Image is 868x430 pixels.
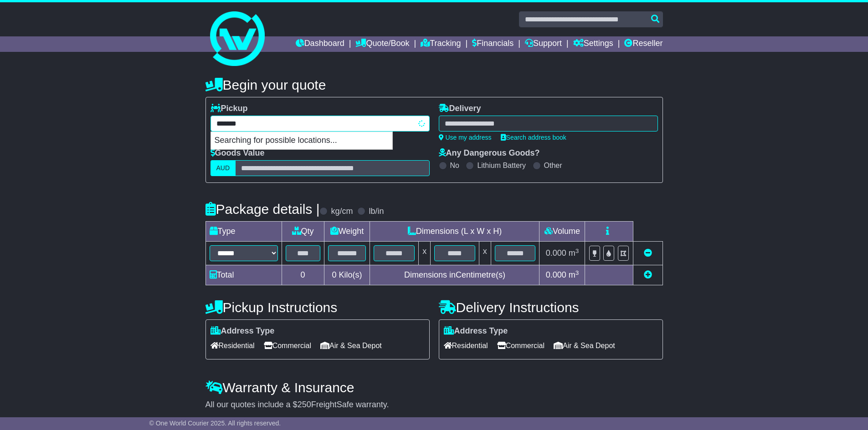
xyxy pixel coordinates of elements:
label: Address Type [444,326,508,336]
td: x [479,242,491,265]
span: 0.000 [546,270,566,279]
label: kg/cm [331,207,353,217]
td: Kilo(s) [324,265,370,285]
p: Searching for possible locations... [211,132,392,149]
a: Search address book [501,134,566,141]
td: 0 [282,265,324,285]
h4: Delivery Instructions [439,300,663,315]
span: Air & Sea Depot [320,339,382,353]
span: 0.000 [546,248,566,258]
td: Dimensions (L x W x H) [370,222,539,242]
a: Reseller [624,36,663,52]
h4: Warranty & Insurance [205,380,663,395]
td: x [419,242,431,265]
a: Dashboard [296,36,344,52]
a: Quote/Book [355,36,409,52]
a: Settings [573,36,613,52]
label: Any Dangerous Goods? [439,148,540,158]
a: Use my address [439,134,492,141]
label: lb/in [369,207,384,217]
span: Commercial [497,339,544,353]
span: m [569,248,579,258]
div: All our quotes include a $ FreightSafe warranty. [205,400,663,410]
label: Address Type [211,326,275,336]
span: Residential [444,339,488,353]
a: Remove this item [644,248,652,258]
h4: Begin your quote [205,77,663,92]
span: Residential [211,339,255,353]
label: AUD [211,160,236,176]
td: Weight [324,222,370,242]
label: Other [544,161,562,170]
label: Pickup [211,104,248,114]
td: Volume [539,222,585,242]
h4: Pickup Instructions [205,300,430,315]
span: Air & Sea Depot [554,339,615,353]
h4: Package details | [205,202,320,217]
span: m [569,270,579,279]
span: 0 [332,270,336,279]
td: Dimensions in Centimetre(s) [370,265,539,285]
label: Delivery [439,104,481,114]
label: Goods Value [211,148,265,158]
td: Qty [282,222,324,242]
span: 250 [298,400,311,409]
td: Total [205,265,282,285]
td: Type [205,222,282,242]
a: Add new item [644,270,652,279]
a: Support [525,36,562,52]
a: Financials [472,36,514,52]
span: Commercial [264,339,311,353]
a: Tracking [421,36,461,52]
typeahead: Please provide city [211,116,430,132]
span: © One World Courier 2025. All rights reserved. [149,420,281,427]
sup: 3 [575,248,579,254]
label: No [450,161,459,170]
label: Lithium Battery [477,161,526,170]
sup: 3 [575,269,579,276]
